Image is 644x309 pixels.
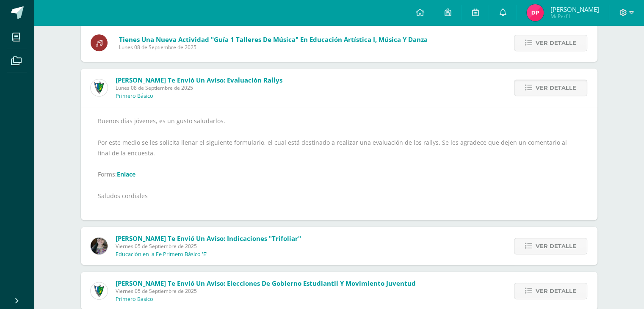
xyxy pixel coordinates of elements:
span: Ver detalle [536,35,576,51]
span: [PERSON_NAME] te envió un aviso: Indicaciones "Trifoliar" [116,234,301,243]
span: Tienes una nueva actividad "Guía 1 Talleres de Música" En Educación Artística I, Música y Danza [119,35,428,44]
a: Enlace [117,170,135,178]
span: [PERSON_NAME] te envió un aviso: Elecciones de Gobierno Estudiantil y Movimiento Juventud [116,279,416,287]
span: Ver detalle [536,238,576,254]
span: Lunes 08 de Septiembre de 2025 [119,44,428,51]
div: Buenos días jóvenes, es un gusto saludarlos. Por este medio se les solicita llenar el siguiente f... [98,116,580,212]
p: Primero Básico [116,93,153,99]
span: Viernes 05 de Septiembre de 2025 [116,287,416,295]
p: Educación en la Fe Primero Básico 'E' [116,251,207,258]
img: 9f174a157161b4ddbe12118a61fed988.png [91,282,108,299]
span: [PERSON_NAME] te envió un aviso: Evaluación Rallys [116,76,282,84]
span: Mi Perfil [550,13,599,20]
span: Ver detalle [536,80,576,96]
img: 8322e32a4062cfa8b237c59eedf4f548.png [91,237,108,254]
img: 59f2ec22ffdda252c69cec5c330313cb.png [527,4,544,21]
span: Ver detalle [536,283,576,299]
img: 9f174a157161b4ddbe12118a61fed988.png [91,79,108,96]
span: Lunes 08 de Septiembre de 2025 [116,84,282,91]
span: Viernes 05 de Septiembre de 2025 [116,243,301,250]
span: [PERSON_NAME] [550,5,599,14]
p: Primero Básico [116,296,153,303]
